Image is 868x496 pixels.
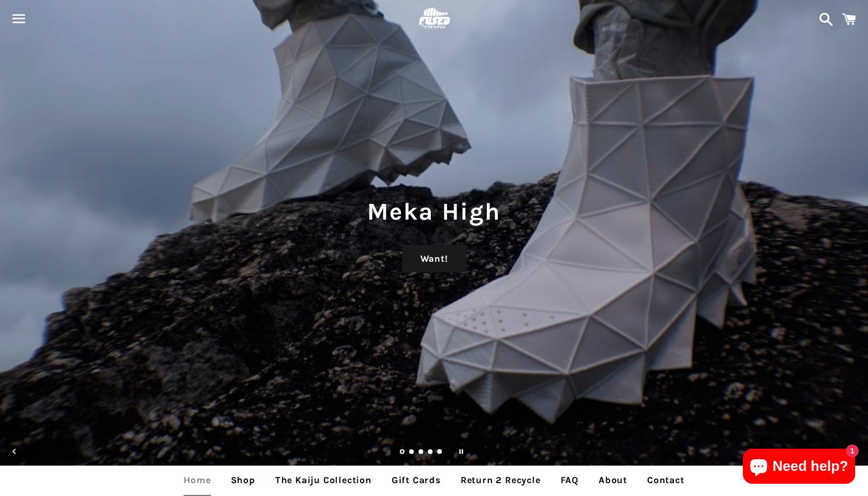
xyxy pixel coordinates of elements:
a: Load slide 2 [409,450,415,456]
a: FAQ [552,466,587,495]
a: Load slide 5 [437,450,443,456]
a: The Kaiju Collection [267,466,381,495]
a: Gift Cards [383,466,449,495]
a: Load slide 4 [428,450,434,456]
a: Slide 1, current [400,450,406,456]
a: Want! [402,245,466,273]
button: Previous slide [2,439,27,464]
inbox-online-store-chat: Shopify online store chat [739,449,859,487]
a: About [590,466,636,495]
a: Shop [222,466,264,495]
a: Load slide 3 [419,450,424,456]
h1: Meka High [12,195,856,228]
button: Pause slideshow [448,439,474,464]
button: Next slide [841,439,866,464]
a: Home [175,466,219,495]
a: Contact [638,466,693,495]
a: Return 2 Recycle [452,466,549,495]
